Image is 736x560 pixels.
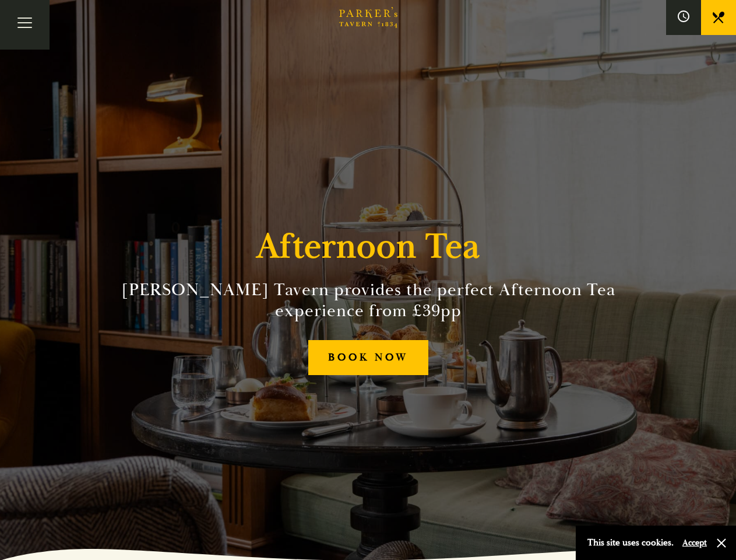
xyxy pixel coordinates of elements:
[587,534,674,551] p: This site uses cookies.
[256,226,480,268] h1: Afternoon Tea
[716,537,727,549] button: Close and accept
[103,279,634,321] h2: [PERSON_NAME] Tavern provides the perfect Afternoon Tea experience from £39pp
[308,340,428,376] a: BOOK NOW
[682,537,707,548] button: Accept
